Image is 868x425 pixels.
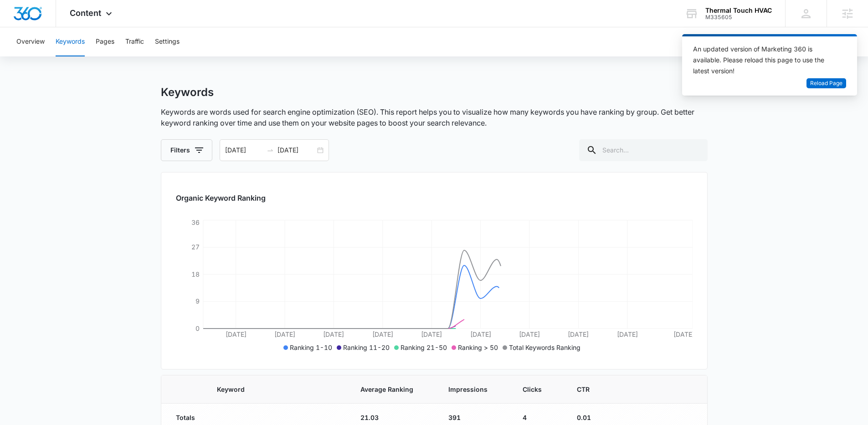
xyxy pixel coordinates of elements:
[56,27,85,56] button: Keywords
[577,385,590,394] span: CTR
[161,86,214,99] h1: Keywords
[421,330,442,338] tspan: [DATE]
[616,330,637,338] tspan: [DATE]
[191,270,200,278] tspan: 18
[401,344,447,351] span: Ranking 21-50
[191,218,200,226] tspan: 36
[161,139,212,161] button: Filters
[343,344,390,351] span: Ranking 11-20
[225,145,263,155] input: Start date
[705,7,772,14] div: account name
[579,139,708,161] input: Search...
[277,145,315,155] input: End date
[323,330,344,338] tspan: [DATE]
[217,385,325,394] span: Keyword
[568,330,589,338] tspan: [DATE]
[810,79,842,88] span: Reload Page
[267,147,274,154] span: to
[195,297,200,305] tspan: 9
[274,330,295,338] tspan: [DATE]
[705,14,772,20] div: account id
[290,344,332,351] span: Ranking 1-10
[161,106,708,128] p: Keywords are words used for search engine optimization (SEO). This report helps you to visualize ...
[267,147,274,154] span: swap-right
[195,324,200,332] tspan: 0
[191,243,200,251] tspan: 27
[509,344,580,351] span: Total Keywords Ranking
[70,8,101,18] span: Content
[458,344,498,351] span: Ranking > 50
[360,385,413,394] span: Average Ranking
[155,27,180,56] button: Settings
[519,330,540,338] tspan: [DATE]
[448,385,488,394] span: Impressions
[470,330,491,338] tspan: [DATE]
[96,27,114,56] button: Pages
[125,27,144,56] button: Traffic
[16,27,45,56] button: Overview
[372,330,393,338] tspan: [DATE]
[523,385,542,394] span: Clicks
[176,192,693,203] h2: Organic Keyword Ranking
[693,44,835,76] div: An updated version of Marketing 360 is available. Please reload this page to use the latest version!
[225,330,246,338] tspan: [DATE]
[806,78,846,89] button: Reload Page
[673,330,694,338] tspan: [DATE]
